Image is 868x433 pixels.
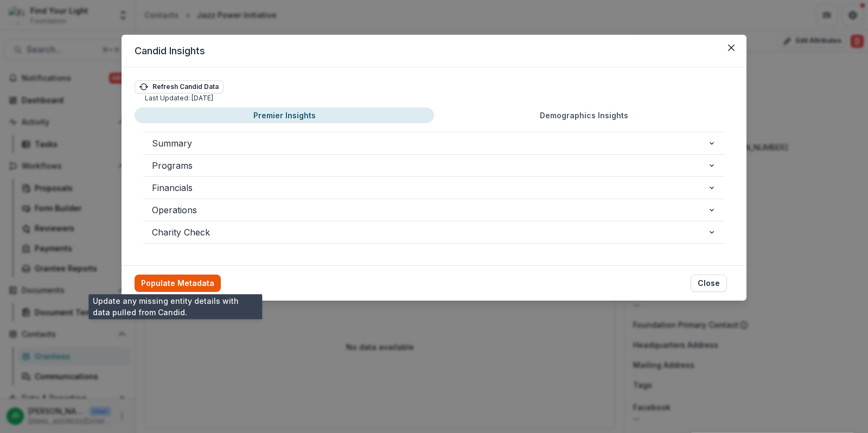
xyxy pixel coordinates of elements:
[143,199,725,221] button: Operations
[135,275,221,292] button: Populate Metadata
[152,137,707,150] span: Summary
[152,181,707,194] span: Financials
[152,203,707,217] span: Operations
[143,177,725,199] button: Financials
[122,35,746,67] header: Candid Insights
[723,39,740,56] button: Close
[143,132,725,154] button: Summary
[143,155,725,176] button: Programs
[135,80,224,93] button: Refresh Candid Data
[143,221,725,243] button: Charity Check
[152,226,707,239] span: Charity Check
[152,159,707,172] span: Programs
[145,93,213,103] p: Last Updated: [DATE]
[135,107,434,123] button: Premier Insights
[434,107,733,123] button: Demographics Insights
[691,275,727,292] button: Close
